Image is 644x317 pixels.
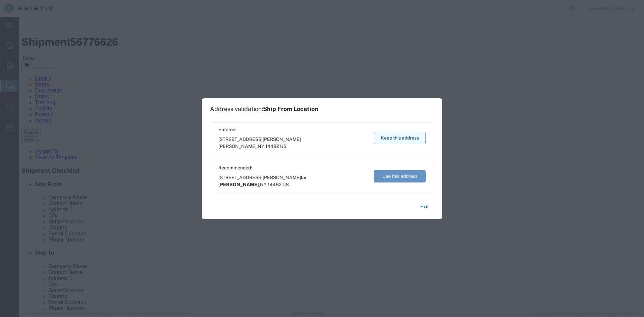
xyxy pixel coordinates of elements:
[263,105,318,112] span: Ship From Location
[218,144,257,149] span: [PERSON_NAME]
[282,182,289,187] span: US
[218,175,306,187] span: Le [PERSON_NAME]
[218,164,368,171] span: Recommended:
[265,144,279,149] span: 14482
[218,174,368,188] span: [STREET_ADDRESS][PERSON_NAME] ,
[210,105,318,113] h1: Address validation:
[258,144,264,149] span: NY
[260,182,267,187] span: NY
[415,201,434,213] button: Exit
[374,132,426,144] button: Keep this address
[374,170,426,182] button: Use this address
[218,126,368,133] span: Entered:
[280,144,286,149] span: US
[218,136,368,150] span: [STREET_ADDRESS][PERSON_NAME] ,
[268,182,281,187] span: 14482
